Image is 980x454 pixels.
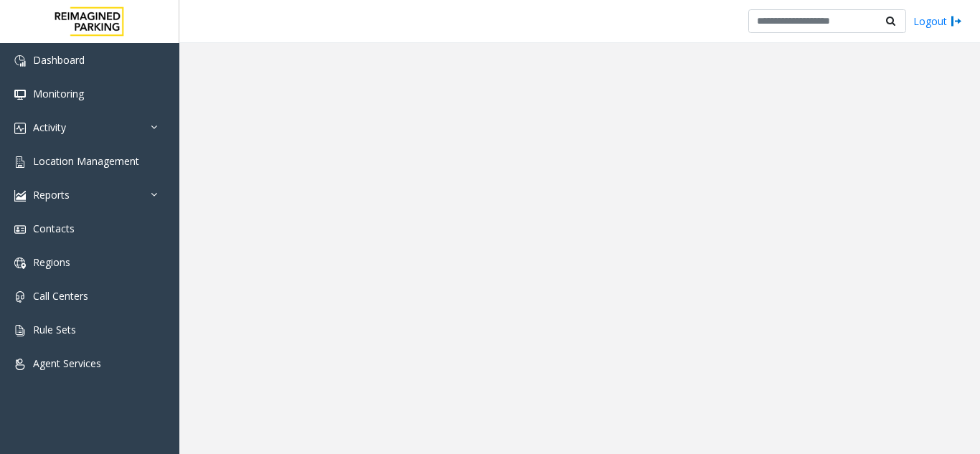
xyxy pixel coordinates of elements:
span: Location Management [33,154,139,168]
a: Logout [913,14,962,29]
img: 'icon' [14,55,26,67]
span: Contacts [33,222,75,235]
img: 'icon' [14,190,26,202]
img: logout [951,14,962,29]
img: 'icon' [14,123,26,134]
img: 'icon' [14,224,26,235]
span: Rule Sets [33,323,76,336]
span: Call Centers [33,289,88,303]
img: 'icon' [14,291,26,303]
img: 'icon' [14,359,26,370]
span: Activity [33,120,66,134]
span: Dashboard [33,53,85,67]
span: Agent Services [33,356,101,370]
span: Reports [33,188,70,202]
img: 'icon' [14,325,26,336]
img: 'icon' [14,156,26,168]
img: 'icon' [14,89,26,100]
img: 'icon' [14,257,26,269]
span: Monitoring [33,87,84,100]
span: Regions [33,255,70,269]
